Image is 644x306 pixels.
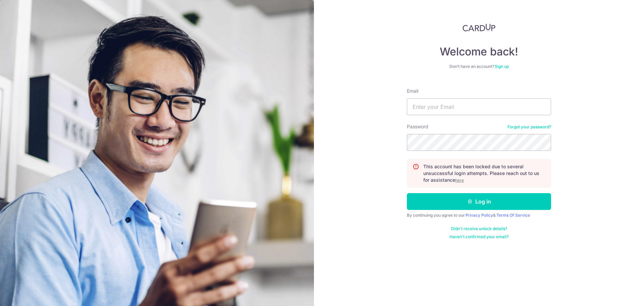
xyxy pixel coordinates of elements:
[466,213,493,218] a: Privacy Policy
[407,193,551,210] button: Log in
[463,24,495,32] img: CardUp Logo
[496,213,530,218] a: Terms Of Service
[407,213,551,218] div: By continuing you agree to our &
[495,64,509,69] a: Sign up
[449,234,508,239] a: Haven't confirmed your email?
[507,124,551,130] a: Forgot your password?
[407,45,551,58] h4: Welcome back!
[407,88,418,94] label: Email
[407,98,551,115] input: Enter your Email
[451,226,507,231] a: Didn't receive unlock details?
[423,163,545,183] p: This account has been locked due to several unsuccessful login attempts. Please reach out to us f...
[407,64,551,69] div: Don’t have an account?
[455,178,464,183] a: here
[407,123,428,130] label: Password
